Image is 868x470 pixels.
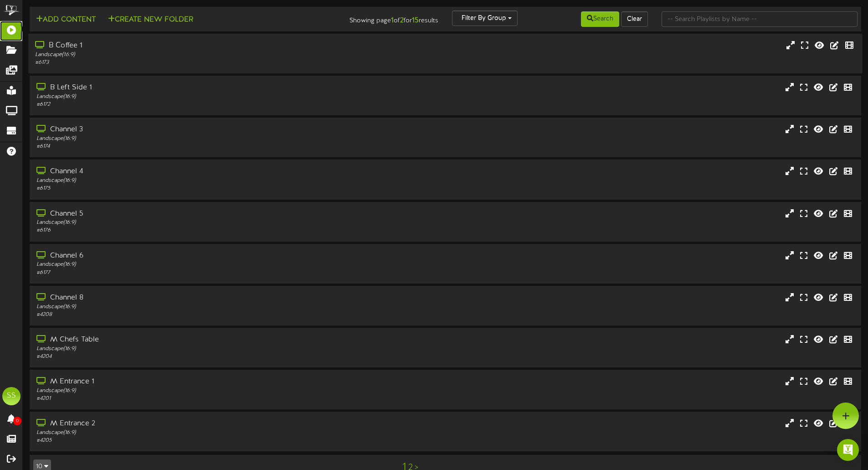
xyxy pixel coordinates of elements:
[36,437,369,444] div: # 4205
[36,101,369,108] div: # 6172
[35,41,369,51] div: B Coffee 1
[36,185,369,192] div: # 6175
[581,11,619,27] button: Search
[36,219,369,227] div: Landscape ( 16:9 )
[105,14,196,26] button: Create New Folder
[36,335,369,345] div: M Chefs Table
[36,269,369,277] div: # 6177
[35,59,369,67] div: # 6173
[412,16,419,25] strong: 15
[837,439,859,461] div: Open Intercom Messenger
[36,124,369,135] div: Channel 3
[400,16,404,25] strong: 2
[36,377,369,387] div: M Entrance 1
[2,387,21,405] div: SS
[35,51,369,59] div: Landscape ( 16:9 )
[452,10,518,26] button: Filter By Group
[621,11,648,27] button: Clear
[36,418,369,429] div: M Entrance 2
[391,16,394,25] strong: 1
[36,303,369,311] div: Landscape ( 16:9 )
[36,387,369,395] div: Landscape ( 16:9 )
[36,429,369,437] div: Landscape ( 16:9 )
[36,395,369,403] div: # 4201
[36,251,369,261] div: Channel 6
[36,135,369,143] div: Landscape ( 16:9 )
[36,166,369,177] div: Channel 4
[662,11,858,27] input: -- Search Playlists by Name --
[36,345,369,353] div: Landscape ( 16:9 )
[13,417,21,425] span: 0
[36,311,369,319] div: # 4208
[36,293,369,303] div: Channel 8
[33,14,98,26] button: Add Content
[36,227,369,234] div: # 6176
[36,83,369,93] div: B Left Side 1
[36,209,369,219] div: Channel 5
[36,93,369,101] div: Landscape ( 16:9 )
[36,143,369,150] div: # 6174
[306,10,445,26] div: Showing page of for results
[36,261,369,269] div: Landscape ( 16:9 )
[36,177,369,185] div: Landscape ( 16:9 )
[36,353,369,361] div: # 4204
